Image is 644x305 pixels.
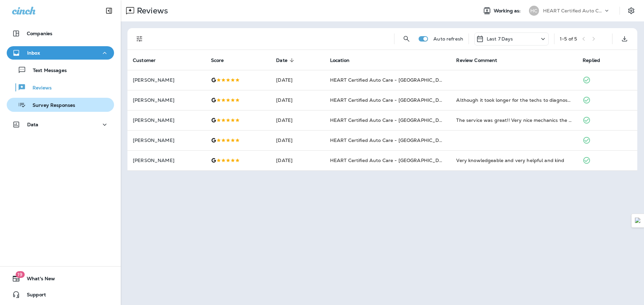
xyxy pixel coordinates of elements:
[133,32,146,46] button: Filters
[456,157,572,164] div: Very knowledgeable and very helpful and kind
[330,137,450,143] span: HEART Certified Auto Care - [GEOGRAPHIC_DATA]
[271,130,324,150] td: [DATE]
[560,36,577,42] div: 1 - 5 of 5
[456,58,497,63] span: Review Comment
[26,68,67,74] p: Text Messages
[330,97,450,103] span: HEART Certified Auto Care - [GEOGRAPHIC_DATA]
[211,58,224,63] span: Score
[133,57,164,63] span: Customer
[618,32,631,46] button: Export as CSV
[26,85,52,91] p: Reviews
[133,118,200,123] p: [PERSON_NAME]
[456,57,506,63] span: Review Comment
[20,292,46,300] span: Support
[211,57,233,63] span: Score
[494,8,522,14] span: Working as:
[27,50,40,56] p: Inbox
[7,118,114,131] button: Data
[133,58,156,63] span: Customer
[7,63,114,77] button: Text Messages
[133,138,200,143] p: [PERSON_NAME]
[635,218,641,224] img: Detect Auto
[330,77,450,83] span: HEART Certified Auto Care - [GEOGRAPHIC_DATA]
[400,32,413,46] button: Search Reviews
[271,150,324,170] td: [DATE]
[276,57,296,63] span: Date
[271,70,324,90] td: [DATE]
[583,57,609,63] span: Replied
[583,58,600,63] span: Replied
[7,272,114,285] button: 19What's New
[26,102,75,109] p: Survey Responses
[487,36,513,42] p: Last 7 Days
[330,57,358,63] span: Location
[7,46,114,60] button: Inbox
[7,288,114,301] button: Support
[529,6,539,16] div: HC
[133,158,200,163] p: [PERSON_NAME]
[543,8,603,13] p: HEART Certified Auto Care
[15,271,24,278] span: 19
[625,5,637,17] button: Settings
[100,4,118,17] button: Collapse Sidebar
[271,90,324,110] td: [DATE]
[456,97,572,103] div: Although it took longer for the techs to diagnose the problem, the repair work fixed the problem....
[456,117,572,124] div: The service was great!! Very nice mechanics the work was done in a timely manner. I will be back ...
[330,58,350,63] span: Location
[276,58,287,63] span: Date
[134,6,168,16] p: Reviews
[271,110,324,130] td: [DATE]
[133,97,200,103] p: [PERSON_NAME]
[330,117,450,123] span: HEART Certified Auto Care - [GEOGRAPHIC_DATA]
[7,98,114,112] button: Survey Responses
[7,27,114,40] button: Companies
[7,80,114,94] button: Reviews
[20,276,55,284] span: What's New
[27,122,39,127] p: Data
[330,157,450,163] span: HEART Certified Auto Care - [GEOGRAPHIC_DATA]
[27,31,52,36] p: Companies
[433,36,463,42] p: Auto refresh
[133,77,200,83] p: [PERSON_NAME]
